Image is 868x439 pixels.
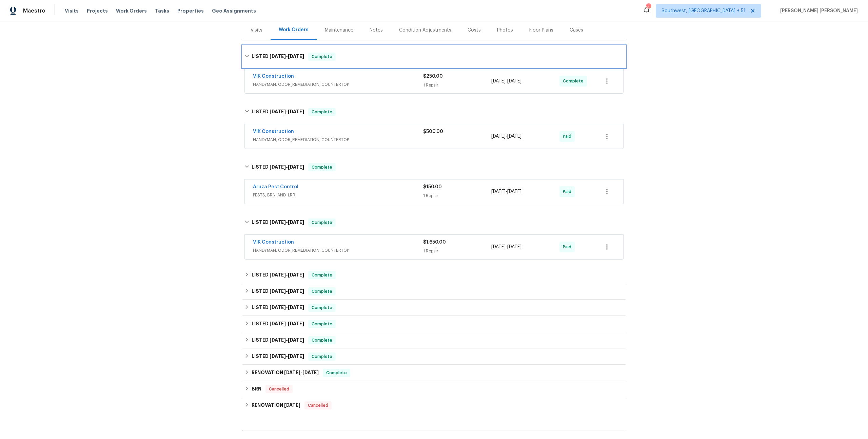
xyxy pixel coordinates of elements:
span: Southwest, [GEOGRAPHIC_DATA] + 51 [662,7,746,14]
span: - [270,54,304,59]
span: Geo Assignments [212,7,256,14]
span: [DATE] [288,321,304,326]
span: $500.00 [423,129,443,134]
span: [DATE] [288,165,304,169]
h6: LISTED [252,336,304,344]
div: LISTED [DATE]-[DATE]Complete [242,283,626,300]
span: Cancelled [266,386,292,393]
span: [DATE] [284,370,300,375]
span: [DATE] [284,403,300,407]
a: VIK Construction [253,129,294,134]
div: LISTED [DATE]-[DATE]Complete [242,316,626,332]
span: [DATE] [270,165,286,169]
span: Complete [309,272,335,279]
div: LISTED [DATE]-[DATE]Complete [242,348,626,365]
div: RENOVATION [DATE]-[DATE]Complete [242,365,626,381]
div: Visits [251,27,262,34]
span: [DATE] [270,220,286,225]
span: [DATE] [270,305,286,310]
div: 1 Repair [423,82,491,89]
div: Maintenance [325,27,353,34]
span: - [491,133,521,140]
span: [DATE] [288,54,304,59]
span: - [270,165,304,169]
span: Complete [309,219,335,226]
span: $150.00 [423,185,442,189]
span: - [270,220,304,225]
span: - [491,244,521,250]
span: [DATE] [491,245,506,249]
div: Work Orders [279,26,309,33]
span: - [491,78,521,84]
span: Maestro [23,7,45,14]
span: [DATE] [507,245,521,249]
div: LISTED [DATE]-[DATE]Complete [242,300,626,316]
span: HANDYMAN, ODOR_REMEDIATION, COUNTERTOP [253,247,423,254]
div: LISTED [DATE]-[DATE]Complete [242,332,626,348]
span: Visits [65,7,79,14]
span: - [270,321,304,326]
span: Paid [563,188,574,195]
div: Condition Adjustments [399,27,451,34]
a: Aruza Pest Control [253,185,298,189]
span: [DATE] [491,134,506,139]
div: BRN Cancelled [242,381,626,397]
span: [DATE] [270,354,286,359]
div: Notes [370,27,383,34]
span: Projects [87,7,108,14]
span: Complete [309,288,335,295]
span: - [284,370,319,375]
span: Complete [309,304,335,311]
span: [DATE] [288,338,304,342]
h6: LISTED [252,320,304,328]
h6: RENOVATION [252,369,319,377]
span: Complete [309,353,335,360]
span: - [270,272,304,277]
h6: LISTED [252,53,304,61]
span: [DATE] [270,321,286,326]
h6: LISTED [252,271,304,279]
span: - [270,289,304,293]
span: [DATE] [288,289,304,293]
span: Complete [563,78,586,84]
span: [DATE] [270,289,286,293]
span: $1,650.00 [423,240,446,245]
span: Complete [309,164,335,171]
span: Work Orders [116,7,147,14]
span: HANDYMAN, ODOR_REMEDIATION, COUNTERTOP [253,81,423,88]
span: Properties [177,7,204,14]
span: [DATE] [491,189,506,194]
div: LISTED [DATE]-[DATE]Complete [242,267,626,283]
div: Cases [570,27,583,34]
span: [DATE] [270,54,286,59]
a: VIK Construction [253,74,294,79]
span: Complete [309,337,335,344]
div: 1 Repair [423,192,491,199]
div: LISTED [DATE]-[DATE]Complete [242,212,626,233]
h6: RENOVATION [252,401,300,409]
span: [DATE] [288,220,304,225]
span: [DATE] [288,305,304,310]
span: - [270,338,304,342]
span: Tasks [155,8,169,13]
span: [PERSON_NAME] [PERSON_NAME] [777,7,858,14]
span: Paid [563,244,574,250]
span: Paid [563,133,574,140]
span: - [270,354,304,359]
h6: LISTED [252,108,304,116]
span: [DATE] [270,272,286,277]
div: Photos [497,27,513,34]
div: 1 Repair [423,248,491,254]
div: RENOVATION [DATE]Cancelled [242,397,626,414]
span: - [270,305,304,310]
div: 551 [646,4,651,11]
h6: LISTED [252,163,304,171]
h6: LISTED [252,218,304,227]
div: LISTED [DATE]-[DATE]Complete [242,101,626,123]
div: Floor Plans [529,27,553,34]
h6: LISTED [252,287,304,295]
span: $250.00 [423,74,443,79]
span: Complete [323,369,350,376]
div: LISTED [DATE]-[DATE]Complete [242,46,626,68]
h6: BRN [252,385,261,393]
